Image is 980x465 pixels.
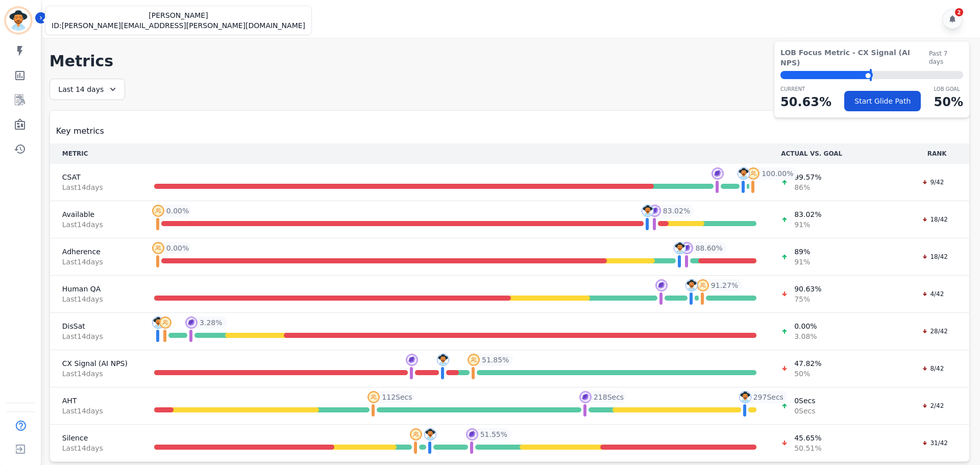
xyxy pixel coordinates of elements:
[917,326,953,336] div: 28/42
[152,242,164,254] img: profile-pic
[382,392,412,402] span: 112 Secs
[929,50,963,66] span: Past 7 days
[62,284,130,294] span: Human QA
[166,243,189,253] span: 0.00 %
[697,279,709,291] img: profile-pic
[579,391,592,403] img: profile-pic
[406,354,418,366] img: profile-pic
[166,206,189,216] span: 0.00 %
[62,369,130,379] span: Last 14 day s
[50,79,125,100] div: Last 14 days
[480,429,507,439] span: 51.55 %
[62,331,130,341] span: Last 14 day s
[794,172,821,182] span: 99.57 %
[642,205,654,217] img: profile-pic
[934,85,963,93] p: LOB Goal
[769,143,904,164] th: ACTUAL VS. GOAL
[794,294,821,304] span: 75 %
[753,392,783,402] span: 297 Secs
[62,219,130,230] span: Last 14 day s
[185,316,198,329] img: profile-pic
[62,443,130,453] span: Last 14 day s
[62,396,130,406] span: AHT
[794,406,815,416] span: 0 Secs
[62,321,130,331] span: DisSat
[424,428,436,440] img: profile-pic
[649,205,661,217] img: profile-pic
[685,279,698,291] img: profile-pic
[780,47,929,68] span: LOB Focus Metric - CX Signal (AI NPS)
[794,433,821,443] span: 45.65 %
[50,143,142,164] th: METRIC
[62,209,130,219] span: Available
[62,182,130,192] span: Last 14 day s
[695,243,722,253] span: 88.60 %
[663,206,690,216] span: 83.02 %
[367,391,380,403] img: profile-pic
[62,247,130,257] span: Adherence
[780,71,873,79] div: ⬤
[152,316,164,329] img: profile-pic
[410,428,422,440] img: profile-pic
[6,8,31,33] img: Bordered avatar
[747,167,759,180] img: profile-pic
[159,316,171,329] img: profile-pic
[738,167,750,180] img: profile-pic
[904,143,969,164] th: RANK
[917,438,953,448] div: 31/42
[917,252,953,262] div: 18/42
[794,369,821,379] span: 50 %
[794,321,817,331] span: 0.00 %
[739,391,751,403] img: profile-pic
[674,242,686,254] img: profile-pic
[844,91,921,111] button: Start Glide Path
[794,247,810,257] span: 89 %
[917,289,949,299] div: 4/42
[152,205,164,217] img: profile-pic
[50,52,970,70] h1: Metrics
[794,331,817,341] span: 3.08 %
[794,358,821,369] span: 47.82 %
[62,294,130,304] span: Last 14 day s
[917,214,953,225] div: 18/42
[794,209,821,219] span: 83.02 %
[594,392,624,402] span: 218 Secs
[712,167,724,180] img: profile-pic
[200,317,222,328] span: 3.28 %
[794,396,815,406] span: 0 Secs
[917,363,949,374] div: 8/42
[437,354,449,366] img: profile-pic
[62,172,130,182] span: CSAT
[762,168,793,179] span: 100.00 %
[681,242,693,254] img: profile-pic
[62,406,130,416] span: Last 14 day s
[56,125,104,137] span: Key metrics
[794,219,821,230] span: 91 %
[794,182,821,192] span: 86 %
[794,284,821,294] span: 90.63 %
[934,93,963,111] p: 50 %
[711,280,738,290] span: 91.27 %
[794,257,810,267] span: 91 %
[780,93,831,111] p: 50.63 %
[62,257,130,267] span: Last 14 day s
[955,8,963,16] div: 2
[917,177,949,187] div: 9/42
[655,279,668,291] img: profile-pic
[62,358,130,369] span: CX Signal (AI NPS)
[62,433,130,443] span: Silence
[917,401,949,411] div: 2/42
[482,355,509,365] span: 51.85 %
[468,354,480,366] img: profile-pic
[780,85,831,93] p: CURRENT
[466,428,478,440] img: profile-pic
[794,443,821,453] span: 50.51 %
